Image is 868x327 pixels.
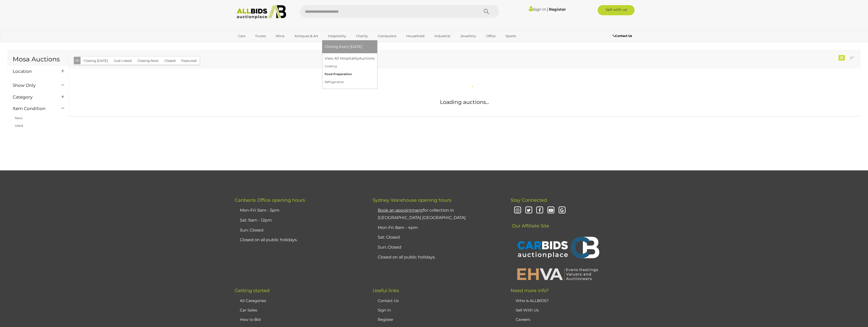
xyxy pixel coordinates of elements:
[291,32,321,40] a: Antiques & Art
[378,208,466,220] a: Book an appointmentfor collection in [GEOGRAPHIC_DATA] [GEOGRAPHIC_DATA]
[74,57,81,64] button: All
[376,242,498,252] li: Sun: Closed
[547,6,548,12] span: |
[513,206,522,215] i: Instagram
[376,233,498,242] li: Sat: Closed
[535,206,544,215] i: Facebook
[13,106,54,111] h4: Item Condition
[613,34,632,38] b: Contact Us
[839,55,845,61] div: 0
[235,32,248,40] a: Cars
[13,95,54,100] h4: Category
[373,288,399,293] span: Useful links
[376,223,498,233] li: Mon-Fri: 8am - 4pm
[514,267,601,281] img: EHVA | Evans Hastings Valuers and Auctioneers
[15,124,23,128] a: Used
[516,298,549,303] a: Who is ALLBIDS?
[325,32,349,40] a: Hospitality
[549,7,566,12] a: Register
[376,252,498,262] li: Closed on all public holidays.
[13,56,63,63] h1: Mosa Auctions
[81,57,111,65] button: Closing [DATE]
[239,235,360,245] li: Closed on all public holidays.
[240,298,266,303] a: All Categories
[13,83,54,88] h4: Show Only
[524,206,533,215] i: Twitter
[516,308,539,312] a: Sell With Us
[403,32,428,40] a: Household
[239,215,360,225] li: Sat: 9am - 12pm
[598,5,635,15] a: Sell with us
[134,57,162,65] button: Closing Next
[13,69,54,74] h4: Location
[178,57,200,65] button: Featured
[161,57,179,65] button: Closed
[235,197,305,203] span: Canberra Office opening hours
[235,40,277,49] a: [GEOGRAPHIC_DATA]
[378,308,391,312] a: Sign In
[511,197,547,203] span: Stay Connected
[234,5,289,19] img: Allbids.com.au
[240,317,261,322] a: How to Bid
[511,288,549,293] span: Need more info?
[502,32,519,40] a: Sports
[374,32,400,40] a: Computers
[239,225,360,235] li: Sun: Closed
[378,317,393,322] a: Register
[474,5,499,18] button: Search
[252,32,269,40] a: Trucks
[516,317,530,322] a: Careers
[378,298,399,303] a: Contact Us
[353,32,371,40] a: Charity
[558,206,566,215] i: Google
[546,206,555,215] i: Youtube
[613,33,633,39] a: Contact Us
[378,208,423,213] u: Book an appointment
[514,231,601,265] img: CARBIDS Auctionplace
[235,288,270,293] span: Getting started
[511,215,549,229] span: Our Affiliate Site
[240,308,257,312] a: Car Sales
[457,32,479,40] a: Jewellery
[440,99,489,105] span: Loading auctions...
[15,116,22,120] a: New
[529,7,546,12] a: Sign In
[111,57,135,65] button: Just Listed
[272,32,288,40] a: Wine
[431,32,454,40] a: Industrial
[373,197,451,203] span: Sydney Warehouse opening hours
[483,32,499,40] a: Office
[239,206,360,215] li: Mon-Fri: 9am - 5pm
